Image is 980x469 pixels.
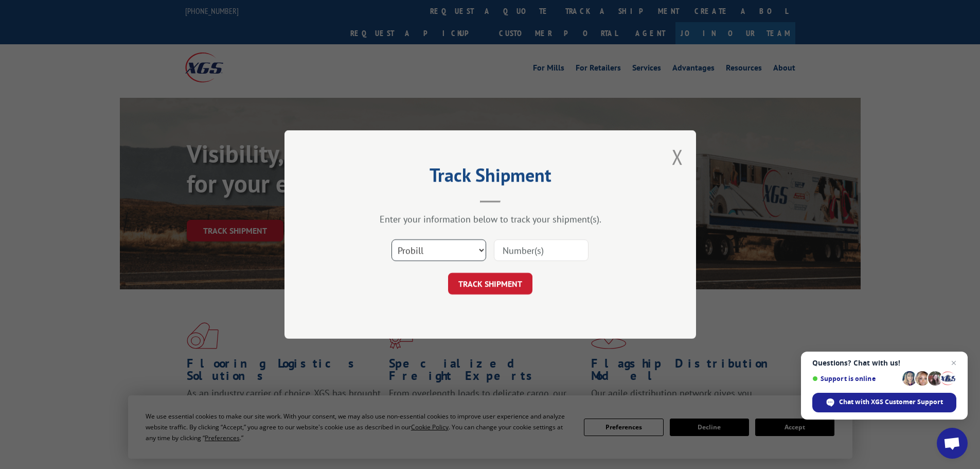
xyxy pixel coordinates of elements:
[937,428,968,459] div: Open chat
[812,359,956,367] span: Questions? Chat with us!
[672,143,683,170] button: Close modal
[336,213,645,225] div: Enter your information below to track your shipment(s).
[336,168,645,187] h2: Track Shipment
[948,357,960,369] span: Close chat
[448,273,532,294] button: TRACK SHIPMENT
[839,397,943,407] span: Chat with XGS Customer Support
[494,239,589,261] input: Number(s)
[812,393,956,412] div: Chat with XGS Customer Support
[812,375,899,383] span: Support is online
